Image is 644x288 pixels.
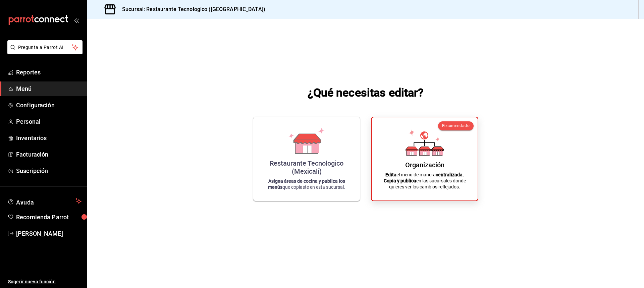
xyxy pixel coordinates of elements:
div: Organización [405,161,444,169]
span: Ayuda [16,197,73,205]
span: Recomienda Parrot [16,213,82,222]
span: Sugerir nueva función [8,278,82,285]
span: Reportes [16,68,82,77]
h3: Sucursal: Restaurante Tecnologico ([GEOGRAPHIC_DATA]) [117,5,265,13]
button: open_drawer_menu [74,17,79,23]
span: [PERSON_NAME] [16,229,82,238]
span: Facturación [16,150,82,159]
strong: Copia y publica [384,178,416,183]
strong: Asigna áreas de cocina y publica los menús [268,178,345,190]
span: Recomendado [442,123,470,128]
span: Suscripción [16,166,82,175]
span: Menú [16,84,82,93]
span: Inventarios [16,133,82,142]
a: Pregunta a Parrot AI [5,49,83,56]
p: que copiaste en esta sucursal. [261,178,352,190]
strong: centralizada. [436,172,464,177]
span: Pregunta a Parrot AI [18,44,72,51]
span: Configuración [16,101,82,110]
strong: Edita [385,172,396,177]
p: el menú de manera en las sucursales donde quieres ver los cambios reflejados. [380,172,470,190]
h1: ¿Qué necesitas editar? [308,84,424,101]
div: Restaurante Tecnologico (Mexicali) [261,159,352,175]
button: Pregunta a Parrot AI [7,40,83,54]
span: Personal [16,117,82,126]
